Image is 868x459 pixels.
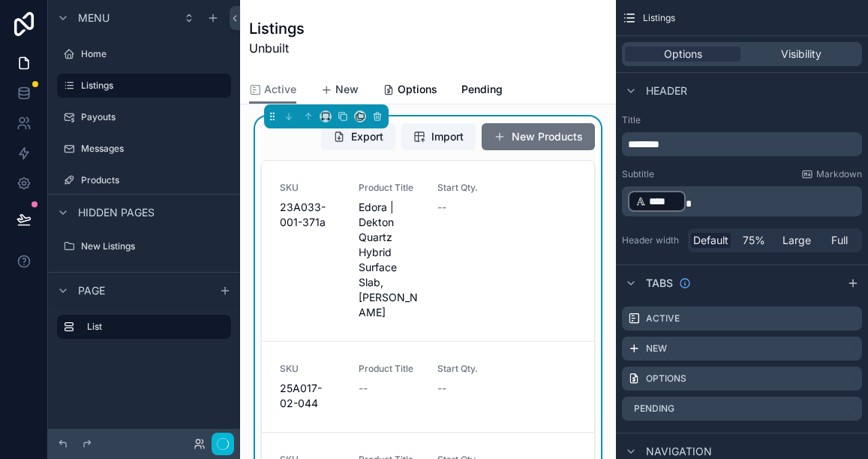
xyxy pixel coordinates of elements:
a: Payouts [57,105,231,129]
span: Import [431,129,464,144]
a: Products [57,168,231,192]
span: 25A017-02-044 [280,381,341,411]
span: Default [693,233,728,248]
label: Options [646,373,686,385]
a: New [320,76,359,106]
span: Header [646,83,687,98]
span: -- [437,200,446,215]
a: SKU25A017-02-044Product Title--Start Qty.-- [262,341,594,432]
label: Header width [622,234,682,246]
a: Options [383,76,437,106]
span: 23A033-001-371a [280,200,341,230]
span: 75% [743,233,765,248]
h1: Listings [249,18,305,39]
label: Active [646,313,680,325]
a: Home [57,42,231,66]
span: Visibility [781,47,821,62]
a: SKU23A033-001-371aProduct TitleEdora | Dekton Quartz Hybrid Surface Slab, [PERSON_NAME]Start Qty.-- [262,161,594,341]
span: Full [831,233,848,248]
label: Title [622,114,862,126]
label: Pending [634,403,674,415]
span: Product Title [359,363,419,375]
span: SKU [280,363,341,375]
label: Home [81,48,228,60]
span: Listings [643,12,675,24]
label: Subtitle [622,168,654,180]
div: scrollable content [622,132,862,156]
label: Listings [81,80,222,92]
a: Listings [57,74,231,98]
a: Active [249,76,296,104]
span: New [335,82,359,97]
label: Products [81,174,228,186]
span: Product Title [359,182,419,194]
label: Payouts [81,111,228,123]
span: Edora | Dekton Quartz Hybrid Surface Slab, [PERSON_NAME] [359,200,419,320]
a: Messages [57,137,231,161]
span: -- [437,381,446,396]
span: Markdown [816,168,862,180]
span: SKU [280,182,341,194]
label: List [87,321,219,333]
span: Tabs [646,276,673,291]
span: Start Qty. [437,182,498,194]
span: Active [264,82,296,97]
span: Unbuilt [249,39,305,57]
span: Page [78,283,105,298]
button: Import [401,123,476,150]
span: Pending [461,82,503,97]
span: -- [359,381,368,396]
a: Markdown [801,168,862,180]
a: Pending [461,76,503,106]
div: scrollable content [622,186,862,216]
span: Start Qty. [437,363,498,375]
div: scrollable content [48,308,240,354]
button: New Products [482,123,595,150]
label: Messages [81,143,228,155]
span: Large [782,233,811,248]
span: Options [664,47,702,62]
button: Export [321,123,395,150]
label: New [646,343,667,355]
span: Hidden pages [78,205,155,220]
a: New Listings [57,234,231,258]
span: Options [398,82,437,97]
label: New Listings [81,240,228,252]
span: Menu [78,11,110,26]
